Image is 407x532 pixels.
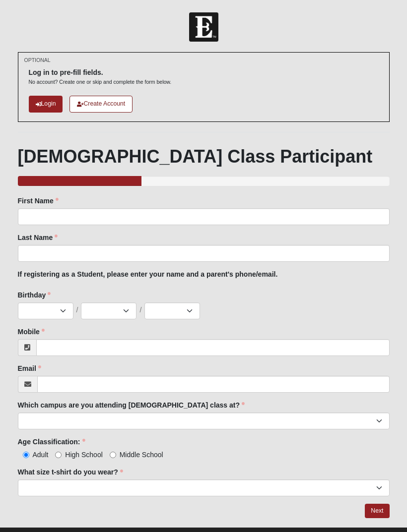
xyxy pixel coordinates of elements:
a: Create Account [69,96,133,112]
a: Next [365,504,389,518]
h6: Log in to pre-fill fields. [29,68,172,77]
span: Middle School [120,451,163,459]
label: Birthday [18,290,51,300]
span: / [76,305,78,316]
a: Login [29,96,63,112]
input: High School [55,452,62,458]
b: If registering as a Student, please enter your name and a parent's phone/email. [18,270,278,278]
img: Church of Eleven22 Logo [189,12,218,42]
small: OPTIONAL [24,57,51,64]
span: Adult [33,451,49,459]
h1: [DEMOGRAPHIC_DATA] Class Participant [18,146,390,167]
label: Which campus are you attending [DEMOGRAPHIC_DATA] class at? [18,400,245,410]
label: What size t-shirt do you wear? [18,467,123,477]
span: High School [65,451,103,459]
span: / [139,305,141,316]
p: No account? Create one or skip and complete the form below. [29,78,172,86]
label: Last Name [18,233,58,242]
label: Email [18,363,41,373]
label: First Name [18,196,59,206]
input: Middle School [110,452,116,458]
label: Mobile [18,327,45,337]
input: Adult [23,452,29,458]
label: Age Classification: [18,437,85,447]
